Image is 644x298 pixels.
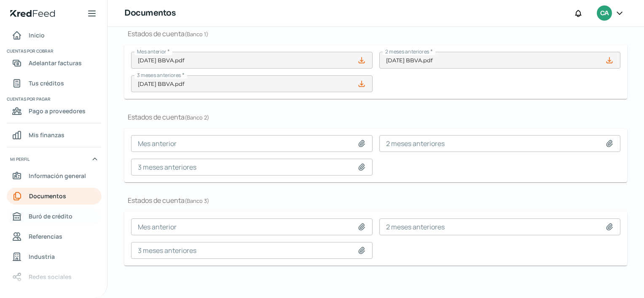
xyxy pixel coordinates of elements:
a: Referencias [7,228,102,245]
a: Mis finanzas [7,127,102,144]
span: Cuentas por pagar [7,95,100,103]
span: Inicio [29,30,45,40]
span: Tus créditos [29,78,64,88]
span: Documentos [29,191,66,201]
a: Inicio [7,27,102,44]
span: Mi perfil [10,155,30,163]
h1: Estados de cuenta [124,112,627,122]
h1: Documentos [124,7,175,19]
span: Información general [29,170,86,181]
a: Tus créditos [7,75,102,92]
span: Cuentas por cobrar [7,47,100,55]
span: ( Banco 2 ) [185,114,209,121]
a: Pago a proveedores [7,103,102,120]
span: CA [600,8,609,19]
h1: Estados de cuenta [124,196,627,205]
span: Referencias [29,231,62,242]
span: Pago a proveedores [29,106,86,116]
span: Mis finanzas [29,130,64,140]
a: Redes sociales [7,269,102,285]
span: 3 meses anteriores [137,72,181,79]
span: Industria [29,251,55,262]
a: Adelantar facturas [7,55,102,72]
a: Información general [7,168,102,184]
span: Buró de crédito [29,211,72,221]
a: Documentos [7,188,102,205]
span: Mes anterior [137,48,166,55]
h1: Estados de cuenta [124,29,627,38]
a: Buró de crédito [7,208,102,225]
span: Adelantar facturas [29,58,82,68]
a: Industria [7,248,102,265]
span: Redes sociales [29,271,72,282]
span: ( Banco 1 ) [185,30,208,38]
span: 2 meses anteriores [385,48,429,55]
span: ( Banco 3 ) [185,197,209,205]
